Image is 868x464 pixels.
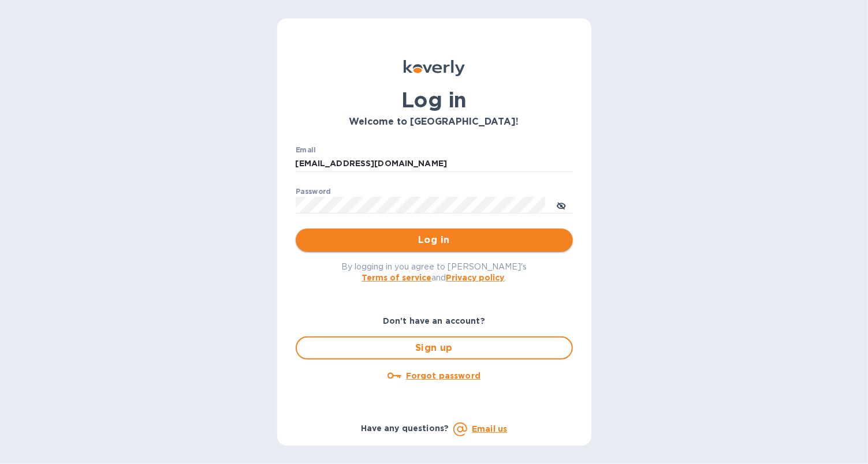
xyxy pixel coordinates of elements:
[296,155,573,173] input: Enter email address
[296,88,573,112] h1: Log in
[296,188,331,195] label: Password
[472,424,507,433] a: Email us
[361,424,449,433] b: Have any questions?
[296,229,573,252] button: Log in
[306,341,562,355] span: Sign up
[296,147,316,154] label: Email
[446,273,505,282] a: Privacy policy
[383,316,485,325] b: Don't have an account?
[341,262,527,282] span: By logging in you agree to [PERSON_NAME]'s and .
[305,233,564,247] span: Log in
[362,273,432,282] a: Terms of service
[296,336,573,360] button: Sign up
[296,117,573,128] h3: Welcome to [GEOGRAPHIC_DATA]!
[550,193,573,216] button: toggle password visibility
[406,371,480,380] u: Forgot password
[404,60,465,76] img: Koverly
